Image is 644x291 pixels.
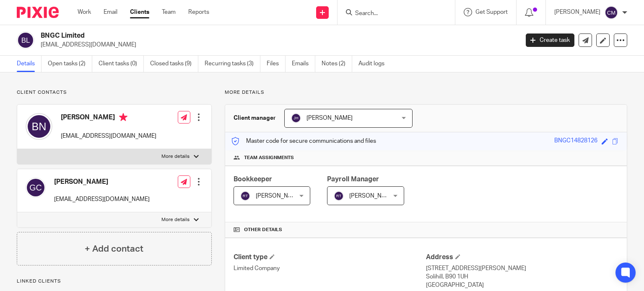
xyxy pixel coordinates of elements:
[358,56,391,72] a: Audit logs
[17,31,34,49] img: svg%3E
[292,56,315,72] a: Emails
[334,191,344,201] img: svg%3E
[17,89,212,96] p: Client contacts
[256,193,302,199] span: [PERSON_NAME]
[54,195,150,203] p: [EMAIL_ADDRESS][DOMAIN_NAME]
[54,178,150,186] h4: [PERSON_NAME]
[322,56,352,72] a: Notes (2)
[234,176,272,183] span: Bookkeeper
[327,176,379,183] span: Payroll Manager
[161,216,190,223] p: More details
[426,253,618,262] h4: Address
[78,8,91,16] a: Work
[267,56,286,72] a: Files
[17,278,212,285] p: Linked clients
[17,56,42,72] a: Details
[161,153,190,160] p: More details
[231,137,376,145] p: Master code for secure communications and files
[605,6,618,19] img: svg%3E
[475,9,508,15] span: Get Support
[554,8,600,16] p: [PERSON_NAME]
[426,281,618,289] p: [GEOGRAPHIC_DATA]
[240,191,250,201] img: svg%3E
[17,7,59,18] img: Pixie
[234,114,276,122] h3: Client manager
[244,155,294,161] span: Team assignments
[150,56,198,72] a: Closed tasks (9)
[61,132,156,140] p: [EMAIL_ADDRESS][DOMAIN_NAME]
[48,56,92,72] a: Open tasks (2)
[554,136,597,146] div: BNGC14828126
[104,8,117,16] a: Email
[188,8,209,16] a: Reports
[225,89,627,96] p: More details
[426,273,618,281] p: Solihill, B90 1UH
[99,56,144,72] a: Client tasks (0)
[26,178,46,198] img: svg%3E
[354,10,430,18] input: Search
[291,113,301,123] img: svg%3E
[61,113,156,124] h4: [PERSON_NAME]
[162,8,176,16] a: Team
[234,264,426,273] p: Limited Company
[41,41,513,49] p: [EMAIL_ADDRESS][DOMAIN_NAME]
[234,253,426,262] h4: Client type
[85,242,143,255] h4: + Add contact
[41,31,419,40] h2: BNGC Limited
[526,33,574,47] a: Create task
[244,227,282,233] span: Other details
[26,113,52,140] img: svg%3E
[119,113,127,121] i: Primary
[349,193,395,199] span: [PERSON_NAME]
[426,264,618,273] p: [STREET_ADDRESS][PERSON_NAME]
[306,115,353,121] span: [PERSON_NAME]
[130,8,149,16] a: Clients
[205,56,260,72] a: Recurring tasks (3)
